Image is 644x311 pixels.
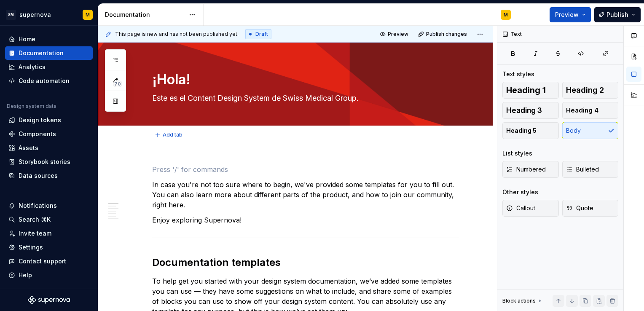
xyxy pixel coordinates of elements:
[19,243,43,252] div: Settings
[5,60,93,74] a: Analytics
[152,256,459,269] h2: Documentation templates
[5,74,93,88] a: Code automation
[19,116,61,124] div: Design tokens
[5,268,93,282] button: Help
[19,229,51,238] div: Invite team
[388,31,408,38] span: Preview
[566,204,593,212] span: Quote
[566,165,599,174] span: Bulleted
[19,35,35,43] div: Home
[19,201,57,210] div: Notifications
[594,7,641,22] button: Publish
[566,106,598,115] span: Heading 4
[5,255,93,268] button: Contact support
[502,161,559,178] button: Numbered
[19,172,58,180] div: Data sources
[562,82,619,99] button: Heading 2
[152,215,459,225] p: Enjoy exploring Supernova!
[5,127,93,141] a: Components
[7,103,56,110] div: Design system data
[113,80,122,87] span: 70
[19,63,46,71] div: Analytics
[502,70,534,78] div: Text styles
[150,70,457,90] textarea: ¡Hola!
[502,149,532,158] div: List styles
[5,199,93,212] button: Notifications
[506,165,546,174] span: Numbered
[5,141,93,155] a: Assets
[6,10,16,20] div: SM
[555,11,579,19] span: Preview
[163,131,182,138] span: Add tab
[562,200,619,217] button: Quote
[416,28,471,40] button: Publish changes
[504,11,508,18] div: M
[5,227,93,240] a: Invite team
[506,126,537,135] span: Heading 5
[502,102,559,119] button: Heading 3
[562,102,619,119] button: Heading 4
[5,113,93,127] a: Design tokens
[115,31,239,38] span: This page is new and has not been published yet.
[5,46,93,60] a: Documentation
[19,257,66,265] div: Contact support
[506,204,535,212] span: Callout
[19,77,70,85] div: Code automation
[152,180,459,210] p: In case you're not too sure where to begin, we've provided some templates for you to fill out. Yo...
[19,11,51,19] div: supernova
[502,122,559,139] button: Heading 5
[19,130,56,138] div: Components
[19,144,38,152] div: Assets
[19,49,64,57] div: Documentation
[19,158,70,166] div: Storybook stories
[28,296,70,304] svg: Supernova Logo
[19,215,51,224] div: Search ⌘K
[5,169,93,182] a: Data sources
[150,91,457,105] textarea: Este es el Content Design System de Swiss Medical Group.
[86,11,90,18] div: M
[105,11,185,19] div: Documentation
[506,106,542,115] span: Heading 3
[550,7,591,22] button: Preview
[5,213,93,226] button: Search ⌘K
[5,32,93,46] a: Home
[502,200,559,217] button: Callout
[502,82,559,99] button: Heading 1
[562,161,619,178] button: Bulleted
[5,241,93,254] a: Settings
[566,86,604,94] span: Heading 2
[255,31,268,38] span: Draft
[502,188,538,196] div: Other styles
[377,28,412,40] button: Preview
[5,155,93,169] a: Storybook stories
[502,295,543,307] div: Block actions
[2,5,96,24] button: SMsupernovaM
[426,31,467,38] span: Publish changes
[19,271,32,279] div: Help
[506,86,546,94] span: Heading 1
[606,11,628,19] span: Publish
[502,298,536,304] div: Block actions
[152,129,186,141] button: Add tab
